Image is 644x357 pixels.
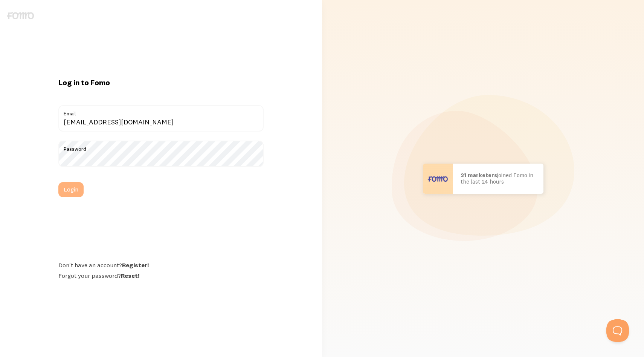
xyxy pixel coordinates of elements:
button: Login [58,182,84,197]
p: joined Fomo in the last 24 hours [461,172,536,185]
div: Forgot your password? [58,272,264,279]
img: fomo-logo-gray-b99e0e8ada9f9040e2984d0d95b3b12da0074ffd48d1e5cb62ac37fc77b0b268.svg [7,12,34,19]
label: Email [58,105,264,118]
iframe: Help Scout Beacon - Open [606,319,629,342]
a: Register! [122,261,149,269]
div: Don't have an account? [58,261,264,269]
img: User avatar [423,164,453,194]
a: Reset! [121,272,139,279]
label: Password [58,141,264,153]
b: 21 marketers [461,172,497,179]
h1: Log in to Fomo [58,78,264,87]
